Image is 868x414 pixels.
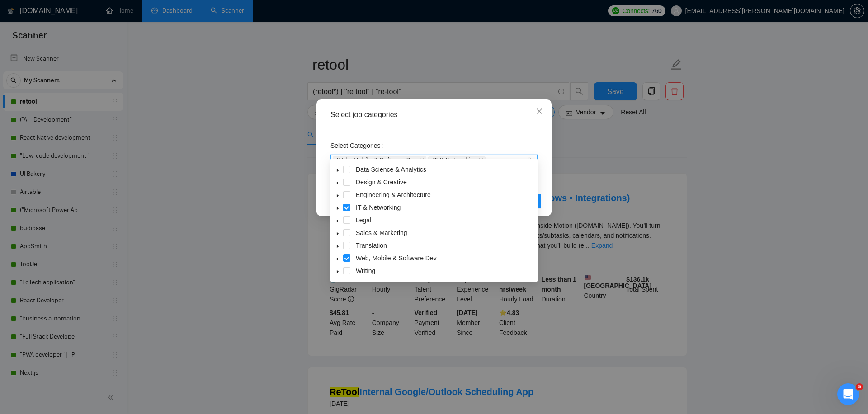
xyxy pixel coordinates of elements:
[335,193,340,198] span: caret-down
[356,166,426,173] span: Data Science & Analytics
[428,156,486,164] span: IT & Networking
[330,110,538,120] div: Select job categories
[432,157,477,163] span: IT & Networking
[479,158,483,162] span: close
[356,179,407,186] span: Design & Creative
[335,219,340,223] span: caret-down
[335,206,340,211] span: caret-down
[335,231,340,236] span: caret-down
[337,157,418,163] span: Web, Mobile & Software Dev
[487,156,489,164] input: Select Categories
[354,164,536,175] span: Data Science & Analytics
[356,267,375,274] span: Writing
[354,202,536,213] span: IT & Networking
[420,158,424,162] span: close
[335,257,340,261] span: caret-down
[837,383,859,405] iframe: Intercom live chat
[356,191,431,198] span: Engineering & Architecture
[333,156,426,164] span: Web, Mobile & Software Dev
[354,253,536,263] span: Web, Mobile & Software Dev
[354,265,536,276] span: Writing
[335,244,340,249] span: caret-down
[354,227,536,238] span: Sales & Marketing
[536,108,543,115] span: close
[335,181,340,185] span: caret-down
[356,204,401,211] span: IT & Networking
[356,216,371,224] span: Legal
[356,229,407,236] span: Sales & Marketing
[330,138,387,153] label: Select Categories
[356,254,437,262] span: Web, Mobile & Software Dev
[354,189,536,200] span: Engineering & Architecture
[335,269,340,274] span: caret-down
[354,215,536,226] span: Legal
[354,177,536,188] span: Design & Creative
[356,242,387,249] span: Translation
[856,383,863,390] span: 5
[354,240,536,251] span: Translation
[335,168,340,173] span: caret-down
[527,99,552,124] button: Close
